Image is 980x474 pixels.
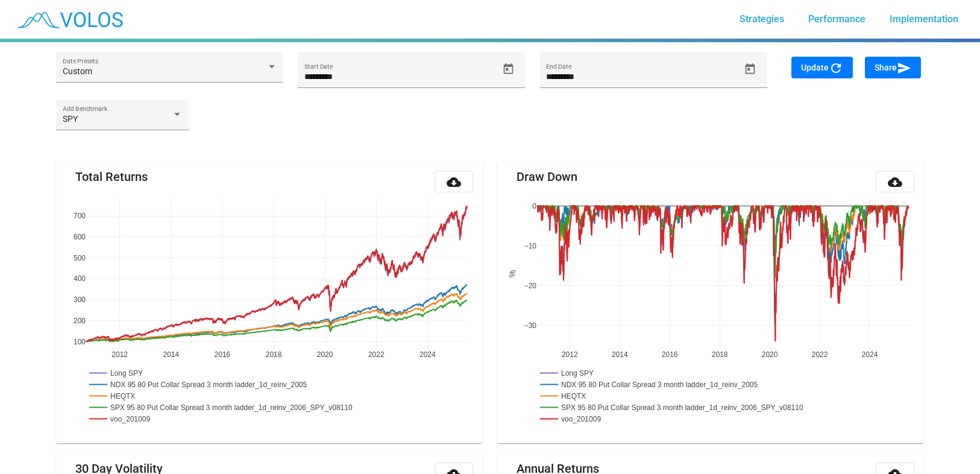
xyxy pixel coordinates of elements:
[829,61,843,75] mat-icon: refresh
[888,175,902,189] mat-icon: cloud_download
[730,8,794,30] a: Strategies
[808,13,865,25] span: Performance
[791,57,853,78] button: Update
[75,171,148,183] mat-card-title: Total Returns
[740,13,784,25] span: Strategies
[740,58,761,80] button: Open calendar
[799,8,875,30] a: Performance
[447,175,461,189] mat-icon: cloud_download
[865,57,921,78] button: Share
[63,66,92,76] span: Custom
[498,58,519,80] button: Open calendar
[897,61,911,75] mat-icon: send
[875,63,911,72] span: Share
[890,13,958,25] span: Implementation
[801,63,843,72] span: Update
[517,171,577,183] mat-card-title: Draw Down
[880,8,968,30] a: Implementation
[63,114,78,124] span: SPY
[10,4,129,34] img: blue_transparent.png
